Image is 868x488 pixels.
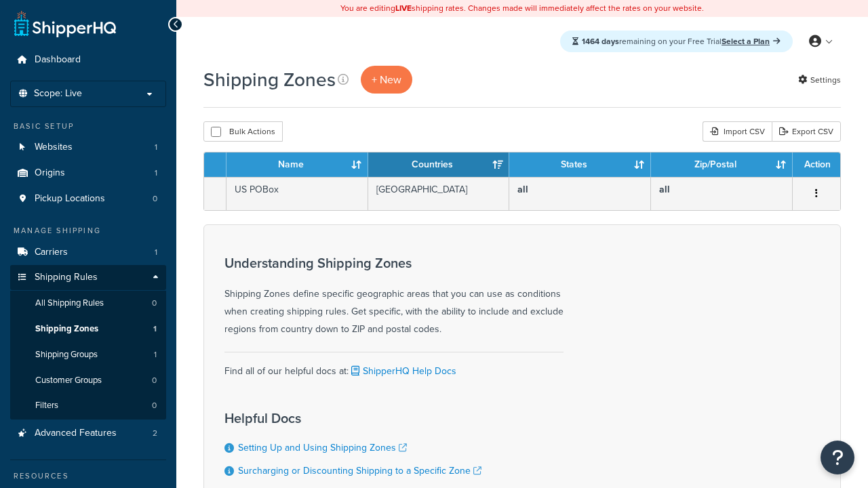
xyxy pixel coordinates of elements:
[651,152,793,177] th: Zip/Postal: activate to sort column ascending
[368,152,510,177] th: Countries: activate to sort column ascending
[224,352,564,380] div: Find all of our helpful docs at:
[10,342,166,367] li: Shipping Groups
[582,35,619,47] strong: 1464 days
[10,421,166,446] li: Advanced Features
[10,368,166,393] a: Customer Groups 0
[10,421,166,446] a: Advanced Features 2
[772,121,841,142] a: Export CSV
[10,291,166,316] a: All Shipping Rules 0
[10,393,166,418] li: Filters
[35,400,58,411] span: Filters
[10,186,166,211] a: Pickup Locations 0
[659,182,670,197] b: all
[349,364,456,378] a: ShipperHQ Help Docs
[224,411,481,426] h3: Helpful Docs
[35,323,98,335] span: Shipping Zones
[10,186,166,211] li: Pickup Locations
[226,152,368,177] th: Name: activate to sort column ascending
[224,256,564,338] div: Shipping Zones define specific geographic areas that you can use as conditions when creating ship...
[722,35,781,47] a: Select a Plan
[153,428,157,439] span: 2
[10,135,166,160] a: Websites 1
[155,247,157,258] span: 1
[35,193,105,205] span: Pickup Locations
[35,428,117,439] span: Advanced Features
[35,272,98,283] span: Shipping Rules
[368,177,510,210] td: [GEOGRAPHIC_DATA]
[34,88,82,100] span: Scope: Live
[10,317,166,342] a: Shipping Zones 1
[10,121,166,132] div: Basic Setup
[395,2,412,14] b: LIVE
[10,317,166,342] li: Shipping Zones
[14,10,116,37] a: ShipperHQ Home
[10,470,166,482] div: Resources
[560,30,793,52] div: remaining on your Free Trial
[152,400,157,411] span: 0
[10,47,166,73] a: Dashboard
[153,323,157,335] span: 1
[203,121,283,142] button: Bulk Actions
[10,135,166,160] li: Websites
[372,72,401,87] span: + New
[798,70,841,89] a: Settings
[10,368,166,393] li: Customer Groups
[10,161,166,186] a: Origins 1
[10,265,166,420] li: Shipping Rules
[35,375,102,386] span: Customer Groups
[821,441,854,474] button: Open Resource Center
[10,240,166,265] li: Carriers
[224,256,564,270] h3: Understanding Shipping Zones
[35,298,104,309] span: All Shipping Rules
[35,167,65,179] span: Origins
[226,177,368,210] td: US POBox
[35,247,68,258] span: Carriers
[203,66,336,93] h1: Shipping Zones
[10,291,166,316] li: All Shipping Rules
[10,161,166,186] li: Origins
[35,142,73,153] span: Websites
[238,441,407,455] a: Setting Up and Using Shipping Zones
[509,152,651,177] th: States: activate to sort column ascending
[10,240,166,265] a: Carriers 1
[155,142,157,153] span: 1
[238,464,481,478] a: Surcharging or Discounting Shipping to a Specific Zone
[10,225,166,237] div: Manage Shipping
[361,66,412,94] a: + New
[10,265,166,290] a: Shipping Rules
[517,182,528,197] b: all
[35,349,98,361] span: Shipping Groups
[154,349,157,361] span: 1
[153,193,157,205] span: 0
[152,375,157,386] span: 0
[152,298,157,309] span: 0
[155,167,157,179] span: 1
[703,121,772,142] div: Import CSV
[35,54,81,66] span: Dashboard
[10,342,166,367] a: Shipping Groups 1
[793,152,840,177] th: Action
[10,393,166,418] a: Filters 0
